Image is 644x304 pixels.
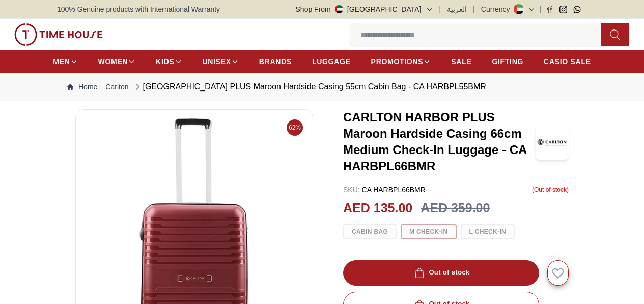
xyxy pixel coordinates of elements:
[439,4,441,14] span: |
[259,52,292,71] a: BRANDS
[532,185,569,195] p: ( Out of stock )
[335,5,343,13] img: United Arab Emirates
[540,4,542,14] span: |
[98,56,128,67] span: WOMEN
[53,52,77,71] a: MEN
[371,56,424,67] span: PROMOTIONS
[451,56,471,67] span: SALE
[492,56,523,67] span: GIFTING
[544,52,591,71] a: CASIO SALE
[343,185,426,195] p: CA HARBPL66BMR
[203,56,231,67] span: UNISEX
[421,199,490,218] h3: AED 359.00
[312,52,351,71] a: LUGGAGE
[53,56,70,67] span: MEN
[343,186,360,194] span: SKU :
[544,56,591,67] span: CASIO SALE
[98,52,136,71] a: WOMEN
[312,56,351,67] span: LUGGAGE
[14,23,103,46] img: ...
[371,52,431,71] a: PROMOTIONS
[296,4,433,14] button: Shop From[GEOGRAPHIC_DATA]
[451,52,471,71] a: SALE
[156,52,182,71] a: KIDS
[573,6,581,13] a: Whatsapp
[203,52,239,71] a: UNISEX
[57,4,220,14] span: 100% Genuine products with International Warranty
[67,82,97,92] a: Home
[343,109,536,174] h3: CARLTON HARBOR PLUS Maroon Hardside Casing 66cm Medium Check-In Luggage - CA HARBPL66BMR
[57,73,587,101] nav: Breadcrumb
[492,52,523,71] a: GIFTING
[536,124,569,160] img: CARLTON HARBOR PLUS Maroon Hardside Casing 66cm Medium Check-In Luggage - CA HARBPL66BMR
[133,81,486,93] div: [GEOGRAPHIC_DATA] PLUS Maroon Hardside Casing 55cm Cabin Bag - CA HARBPL55BMR
[287,119,303,136] span: 62%
[473,4,475,14] span: |
[559,6,567,13] a: Instagram
[546,6,553,13] a: Facebook
[156,56,174,67] span: KIDS
[343,199,412,218] h2: AED 135.00
[105,82,128,92] a: Carlton
[259,56,292,67] span: BRANDS
[481,4,514,14] div: Currency
[447,4,467,14] button: العربية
